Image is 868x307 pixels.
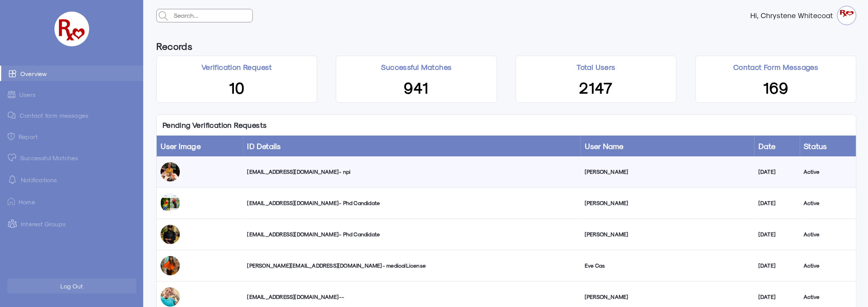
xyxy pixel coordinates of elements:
[585,141,624,151] a: User Name
[161,287,180,307] img: d7bbcqxti3o6j4dazsi5.jpg
[8,154,16,161] img: matched.svg
[585,231,751,238] div: [PERSON_NAME]
[9,70,17,77] img: admin-ic-overview.svg
[404,77,429,97] span: 941
[247,262,577,270] div: [PERSON_NAME][EMAIL_ADDRESS][DOMAIN_NAME] - medicalLicense
[161,256,180,275] img: uytlpkyr3rkq79eo0goa.jpg
[804,231,852,238] div: Active
[161,193,180,213] img: tlbaupo5rygbfbeelxs5.jpg
[585,168,751,176] div: [PERSON_NAME]
[229,77,245,97] span: 10
[247,168,577,176] div: [EMAIL_ADDRESS][DOMAIN_NAME] - npi
[247,231,577,238] div: [EMAIL_ADDRESS][DOMAIN_NAME] - Phd Candidate
[585,199,751,207] div: [PERSON_NAME]
[201,62,272,72] p: Verification Request
[247,141,281,151] a: ID Details
[161,225,180,244] img: r2gg5x8uzdkpk8z2w1kp.jpg
[758,231,796,238] div: [DATE]
[804,293,852,301] div: Active
[157,115,273,136] p: Pending Verification Requests
[763,77,788,97] span: 169
[758,262,796,270] div: [DATE]
[8,219,17,228] img: intrestGropus.svg
[8,198,15,205] img: ic-home.png
[758,199,796,207] div: [DATE]
[7,278,136,293] button: Log Out
[381,62,452,72] p: Successful Matches
[758,168,796,176] div: [DATE]
[750,12,837,19] strong: Hi, Chrystene Whitecoat
[804,168,852,176] div: Active
[161,141,201,151] a: User Image
[8,175,17,184] img: notification-default-white.svg
[157,9,170,22] img: admin-search.svg
[172,9,252,22] input: Search...
[758,293,796,301] div: [DATE]
[8,91,15,98] img: admin-ic-users.svg
[247,199,577,207] div: [EMAIL_ADDRESS][DOMAIN_NAME] - Phd Candidate
[161,162,180,181] img: luqzy0elsadf89f4tsso.jpg
[758,141,776,151] a: Date
[247,293,577,301] div: [EMAIL_ADDRESS][DOMAIN_NAME] --
[8,112,16,119] img: admin-ic-contact-message.svg
[8,132,15,140] img: admin-ic-report.svg
[804,262,852,270] div: Active
[804,141,827,151] a: Status
[577,62,616,72] p: Total Users
[585,262,751,270] div: Eve Cas
[156,37,192,56] h6: Records
[733,62,818,72] p: Contact Form Messages
[585,293,751,301] div: [PERSON_NAME]
[579,77,613,97] span: 2147
[804,199,852,207] div: Active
